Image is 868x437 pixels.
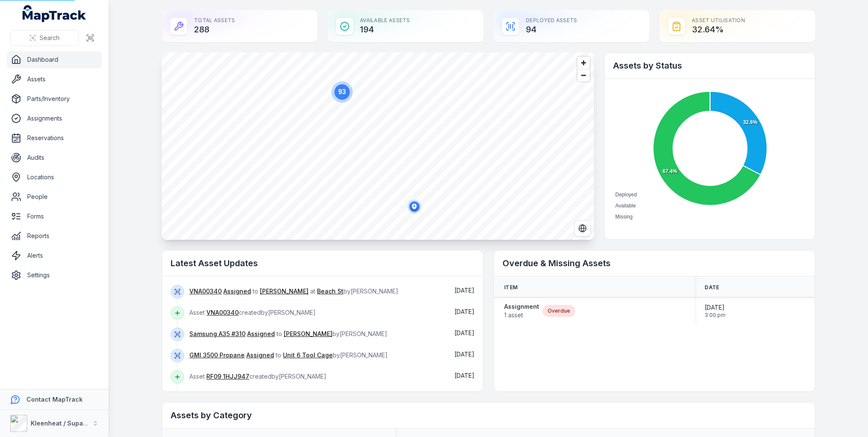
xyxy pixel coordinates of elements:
[504,284,517,291] span: Item
[7,71,102,88] a: Assets
[246,351,274,359] a: Assigned
[454,329,474,336] time: 23/09/2025, 2:25:38 pm
[615,203,636,209] span: Available
[7,90,102,107] a: Parts/Inventory
[189,373,326,380] span: Asset created by [PERSON_NAME]
[613,60,806,72] h2: Assets by Status
[542,305,575,317] div: Overdue
[206,372,249,381] a: RF09 1HJJ947
[7,267,102,284] a: Settings
[504,311,539,319] span: 1 asset
[705,312,725,319] span: 3:00 pm
[23,5,86,22] a: MapTrack
[454,351,474,358] time: 23/09/2025, 8:58:13 am
[454,287,474,294] time: 24/09/2025, 1:25:50 pm
[454,329,474,336] span: [DATE]
[26,396,83,403] strong: Contact MapTrack
[171,409,806,421] h2: Assets by Category
[615,214,633,220] span: Missing
[454,351,474,358] span: [DATE]
[454,372,474,379] span: [DATE]
[31,420,94,427] strong: Kleenheat / Supagas
[189,330,387,337] span: to by [PERSON_NAME]
[40,34,60,42] span: Search
[705,303,725,312] span: [DATE]
[189,330,246,338] a: Samsung A35 #310
[705,284,719,291] span: Date
[7,208,102,225] a: Forms
[247,330,275,338] a: Assigned
[189,309,316,316] span: Asset created by [PERSON_NAME]
[317,287,343,296] a: Beach St
[504,302,539,319] a: Assignment1 asset
[454,308,474,315] time: 24/09/2025, 1:23:38 pm
[7,51,102,68] a: Dashboard
[503,257,806,269] h2: Overdue & Missing Assets
[283,351,333,359] a: Unit 6 Tool Cage
[7,169,102,186] a: Locations
[577,69,590,81] button: Zoom out
[7,110,102,127] a: Assignments
[206,308,239,317] a: VNA00340
[454,372,474,379] time: 23/09/2025, 8:52:42 am
[284,330,332,338] a: [PERSON_NAME]
[454,308,474,315] span: [DATE]
[504,302,539,311] strong: Assignment
[7,227,102,244] a: Reports
[574,220,591,236] button: Switch to Satellite View
[7,129,102,147] a: Reservations
[577,57,590,69] button: Zoom in
[189,287,222,296] a: VNA00340
[189,351,245,359] a: GMI 3500 Propane
[7,188,102,205] a: People
[189,287,398,295] span: to at by [PERSON_NAME]
[162,52,594,240] canvas: Map
[7,247,102,264] a: Alerts
[223,287,251,296] a: Assigned
[171,257,474,269] h2: Latest Asset Updates
[338,88,346,95] text: 93
[189,351,388,359] span: to by [PERSON_NAME]
[7,149,102,166] a: Audits
[454,287,474,294] span: [DATE]
[615,192,637,198] span: Deployed
[260,287,308,296] a: [PERSON_NAME]
[705,303,725,319] time: 26/11/2024, 3:00:00 pm
[10,30,79,46] button: Search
